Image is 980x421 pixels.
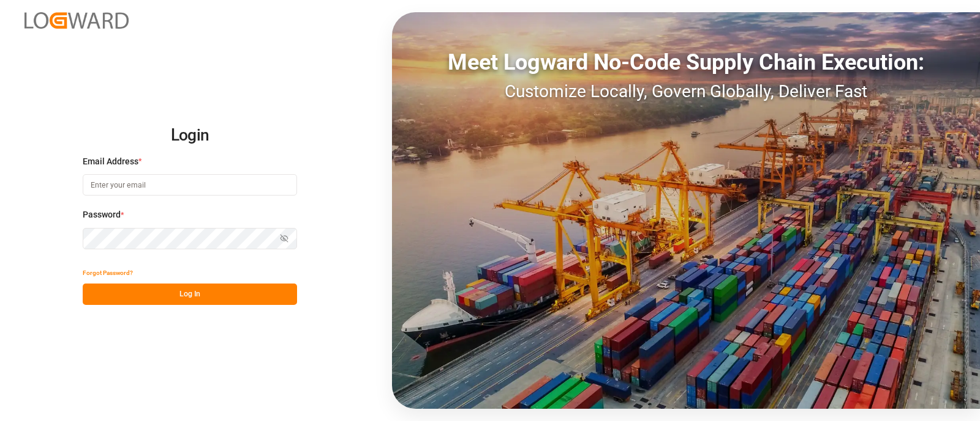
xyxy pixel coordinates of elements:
[392,79,980,104] div: Customize Locally, Govern Globally, Deliver Fast
[83,262,133,284] button: Forgot Password?
[83,284,297,305] button: Log In
[83,116,297,155] h2: Login
[392,46,980,79] div: Meet Logward No-Code Supply Chain Execution:
[83,208,121,221] span: Password
[24,12,129,29] img: Logward_new_orange.png
[83,155,138,168] span: Email Address
[83,174,297,196] input: Enter your email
